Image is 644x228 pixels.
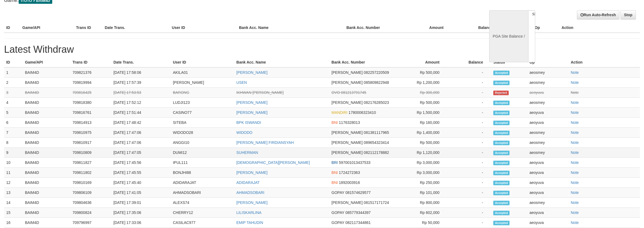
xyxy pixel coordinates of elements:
[559,23,640,33] th: Action
[171,128,234,138] td: WIDODO28
[493,71,510,75] span: Accepted
[331,100,363,105] span: [PERSON_NAME]
[70,218,111,228] td: 709796997
[448,57,491,67] th: Balance
[345,220,370,225] span: 082117344861
[331,220,344,225] span: GOPAY
[331,130,363,135] span: [PERSON_NAME]
[70,148,111,158] td: 709810809
[493,211,510,215] span: Accepted
[393,108,448,118] td: Rp 1,500,000
[527,188,569,198] td: aeoyuva
[70,118,111,128] td: 709814913
[236,80,247,85] a: USEN
[236,160,310,165] a: [DEMOGRAPHIC_DATA][PERSON_NAME]
[23,178,70,188] td: BAIM4D
[527,108,569,118] td: aeoyuva
[4,44,640,55] h1: Latest Withdraw
[171,148,234,158] td: DUMI12
[527,88,569,98] td: aeoyuva
[571,90,579,95] a: Note
[493,91,508,95] span: Rejected
[571,150,579,155] a: Note
[111,188,171,198] td: [DATE] 17:41:05
[527,218,569,228] td: aeoyuva
[393,168,448,178] td: Rp 3,000,000
[236,70,268,75] a: [PERSON_NAME]
[331,140,363,145] span: [PERSON_NAME]
[236,130,252,135] a: WIDODO
[577,10,619,19] a: Run Auto-Refresh
[393,218,448,228] td: Rp 50,000
[4,158,23,168] td: 10
[171,138,234,148] td: ANGGI10
[331,210,344,215] span: GOPAY
[23,67,70,78] td: BAIM4D
[493,111,510,115] span: Accepted
[70,168,111,178] td: 709811802
[448,148,491,158] td: -
[331,200,363,205] span: [PERSON_NAME]
[237,23,344,33] th: Bank Acc. Name
[493,191,510,195] span: Accepted
[236,150,258,155] a: SUHERMAN
[70,178,111,188] td: 709810169
[23,118,70,128] td: BAIM4D
[527,148,569,158] td: aeosmey
[393,138,448,148] td: Rp 500,000
[493,161,510,165] span: Accepted
[527,158,569,168] td: aeoyuva
[344,23,398,33] th: Bank Acc. Number
[493,181,510,185] span: Accepted
[171,98,234,108] td: LUDJI123
[111,88,171,98] td: [DATE] 17:53:53
[339,180,360,185] span: 1892003916
[4,67,23,78] td: 1
[393,67,448,78] td: Rp 500,000
[448,198,491,208] td: -
[448,98,491,108] td: -
[23,158,70,168] td: BAIM4D
[111,178,171,188] td: [DATE] 17:45:40
[393,98,448,108] td: Rp 500,000
[111,128,171,138] td: [DATE] 17:47:06
[236,210,262,215] a: LILISKARLINA
[171,168,234,178] td: BONJHI88
[171,57,234,67] th: User ID
[111,98,171,108] td: [DATE] 17:52:12
[70,78,111,88] td: 709819994
[4,57,23,67] th: ID
[171,178,234,188] td: ADIDARAJAT
[571,140,579,145] a: Note
[331,170,338,175] span: BNI
[4,23,20,33] th: ID
[349,110,376,115] span: 1780006323410
[448,178,491,188] td: -
[111,78,171,88] td: [DATE] 17:57:39
[448,78,491,88] td: -
[527,118,569,128] td: aeoyuva
[236,120,261,125] a: BPK ISWANDI
[70,67,111,78] td: 709821376
[448,67,491,78] td: -
[111,148,171,158] td: [DATE] 17:47:05
[23,128,70,138] td: BAIM4D
[70,108,111,118] td: 709816761
[493,121,510,125] span: Accepted
[171,208,234,218] td: CHERRY12
[23,78,70,88] td: BAIM4D
[527,78,569,88] td: aeosmey
[103,23,170,33] th: Date Trans.
[331,90,340,95] span: OVO
[111,208,171,218] td: [DATE] 17:35:06
[4,208,23,218] td: 15
[448,108,491,118] td: -
[393,178,448,188] td: Rp 250,000
[111,218,171,228] td: [DATE] 17:33:06
[4,118,23,128] td: 6
[4,88,23,98] td: 3
[527,198,569,208] td: aeosmey
[171,88,234,98] td: BARONG
[23,98,70,108] td: BAIM4D
[331,110,347,115] span: MANDIRI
